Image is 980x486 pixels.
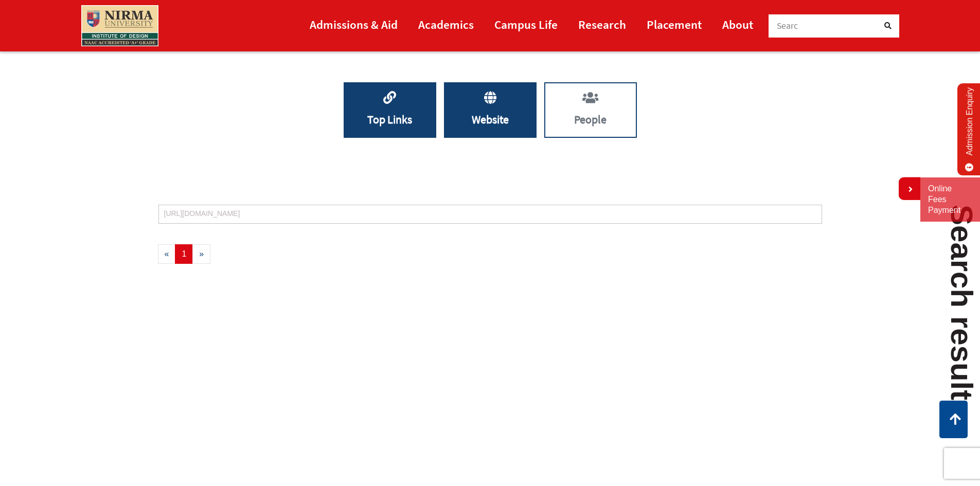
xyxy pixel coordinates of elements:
[81,5,158,46] img: main_logo
[418,13,474,36] a: Academics
[164,209,816,218] p: [URL][DOMAIN_NAME]
[943,205,980,418] h1: Search results
[175,244,193,264] span: 1
[345,110,435,129] p: Top Links
[777,20,798,31] span: Searc
[158,244,176,264] span: «
[445,110,536,129] p: Website
[647,13,702,36] a: Placement
[928,184,972,215] a: Online Fees Payment
[310,13,398,36] a: Admissions & Aid
[192,244,210,264] span: »
[494,13,558,36] a: Campus Life
[578,13,626,36] a: Research
[722,13,753,36] a: About
[545,110,636,129] p: People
